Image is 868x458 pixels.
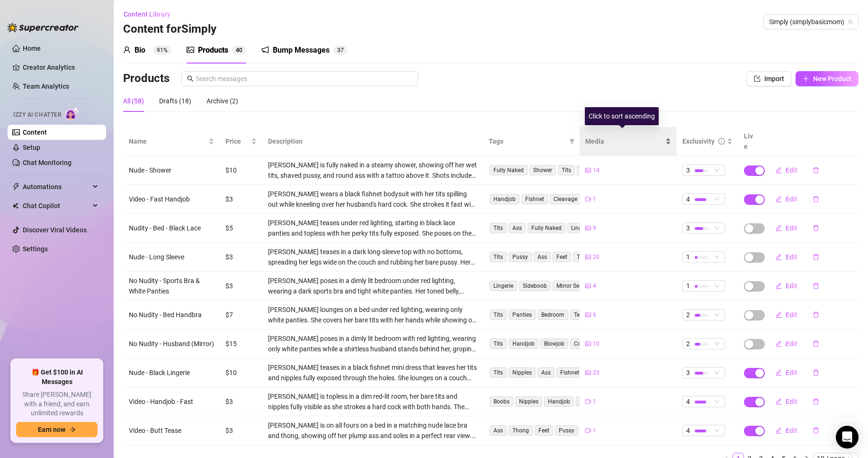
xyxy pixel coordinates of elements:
[159,96,191,106] div: Drafts (18)
[16,390,98,418] span: Share [PERSON_NAME] with a friend, and earn unlimited rewards
[786,398,797,405] span: Edit
[775,398,782,405] span: edit
[786,311,797,319] span: Edit
[537,310,568,320] span: Bedroom
[16,422,98,437] button: Earn nowarrow-right
[786,369,797,376] span: Edit
[220,185,262,214] td: $3
[768,423,805,438] button: Edit
[836,426,859,449] div: Open Intercom Messenger
[23,226,87,234] a: Discover Viral Videos
[593,282,596,291] span: 4
[585,254,591,260] span: picture
[206,96,238,106] div: Archive (2)
[813,75,851,82] span: New Product
[768,278,805,293] button: Edit
[519,281,551,291] span: Sideboob
[123,7,178,22] button: Content Library
[585,136,663,147] span: Media
[553,281,593,291] span: Mirror Selfies
[813,283,819,289] span: delete
[220,358,262,387] td: $10
[805,423,827,438] button: delete
[490,425,507,436] span: Ass
[686,425,690,436] span: 4
[129,136,206,147] span: Name
[153,46,171,55] sup: 91%
[585,370,591,376] span: picture
[573,252,597,262] span: Tattoo
[786,282,797,290] span: Edit
[686,223,690,233] span: 3
[569,138,575,144] span: filter
[775,369,782,376] span: edit
[775,340,782,347] span: edit
[593,166,600,175] span: 14
[490,252,507,262] span: Tits
[775,225,782,231] span: edit
[813,254,819,260] span: delete
[123,330,220,358] td: No Nudity - Husband (Mirror)
[813,340,819,347] span: delete
[123,22,216,37] h3: Content for Simply
[268,362,477,383] div: [PERSON_NAME] teases in a black fishnet mini dress that leaves her tits and nipples fully exposed...
[550,194,581,204] span: Cleavage
[123,156,220,185] td: Nude - Shower
[262,127,483,156] th: Description
[567,134,577,148] span: filter
[483,127,580,156] th: Tags
[261,46,269,54] span: notification
[196,73,412,84] input: Search messages
[490,194,519,204] span: Handjob
[585,428,591,433] span: video-camera
[23,60,98,75] a: Creator Analytics
[805,163,827,178] button: delete
[490,339,507,349] span: Tits
[13,110,61,119] span: Izzy AI Chatter
[553,252,571,262] span: Feet
[509,425,533,436] span: Thong
[813,427,819,434] span: delete
[556,367,583,378] span: Fishnet
[134,45,145,56] div: Bio
[490,281,517,291] span: Lingerie
[803,75,809,82] span: plus
[796,71,859,86] button: New Product
[805,365,827,380] button: delete
[268,333,477,354] div: [PERSON_NAME] poses in a dimly lit bedroom with red lighting, wearing only white panties while a ...
[273,45,330,56] div: Bump Messages
[764,75,784,82] span: Import
[805,220,827,236] button: delete
[813,225,819,231] span: delete
[686,367,690,378] span: 3
[813,398,819,405] span: delete
[585,167,591,173] span: picture
[786,195,797,203] span: Edit
[540,339,568,349] span: Blowjob
[537,367,555,378] span: Ass
[775,196,782,202] span: edit
[38,426,65,433] span: Earn now
[786,427,797,434] span: Edit
[585,283,591,289] span: picture
[593,397,596,406] span: 1
[16,368,98,386] span: 🎁 Get $100 in AI Messages
[718,138,725,145] span: info-circle
[570,339,596,349] span: Couple
[768,220,805,236] button: Edit
[123,301,220,330] td: No Nudity - Bed Handbra
[489,136,565,147] span: Tags
[593,368,600,377] span: 23
[805,307,827,322] button: delete
[187,46,194,54] span: picture
[187,75,194,82] span: search
[593,339,600,348] span: 10
[768,394,805,409] button: Edit
[268,304,477,325] div: [PERSON_NAME] lounges on a bed under red lighting, wearing only white panties. She covers her bar...
[686,281,690,291] span: 1
[593,195,596,204] span: 1
[124,10,170,18] span: Content Library
[746,71,792,86] button: Import
[805,278,827,293] button: delete
[198,45,228,56] div: Products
